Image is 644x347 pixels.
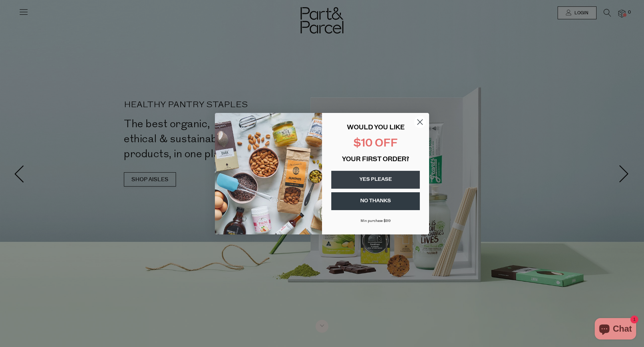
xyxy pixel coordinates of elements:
button: NO THANKS [331,192,420,210]
span: YOUR FIRST ORDER? [342,157,409,163]
span: WOULD YOU LIKE [347,125,404,131]
inbox-online-store-chat: Shopify online store chat [593,318,638,341]
img: 43fba0fb-7538-40bc-babb-ffb1a4d097bc.jpeg [215,113,322,234]
span: $10 OFF [353,138,398,149]
button: Close dialog [414,116,426,128]
span: Min purchase $99 [361,219,391,223]
button: YES PLEASE [331,171,420,189]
